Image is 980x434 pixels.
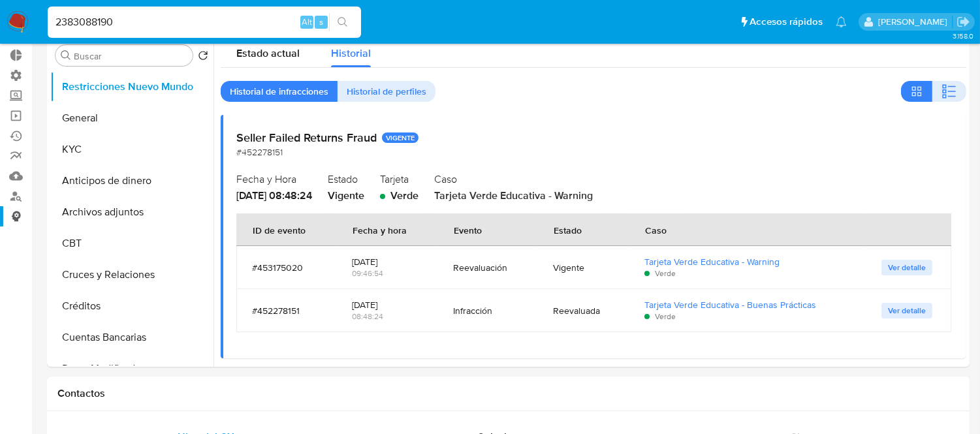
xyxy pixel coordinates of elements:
[329,13,356,31] button: search-icon
[61,50,71,61] button: Buscar
[302,16,312,28] span: Alt
[57,387,959,400] h1: Contactos
[50,290,213,322] button: Créditos
[48,14,361,31] input: Buscar usuario o caso...
[836,16,847,27] a: Notificaciones
[50,165,213,196] button: Anticipos de dinero
[50,259,213,290] button: Cruces y Relaciones
[50,71,213,102] button: Restricciones Nuevo Mundo
[198,50,208,65] button: Volver al orden por defecto
[74,50,187,62] input: Buscar
[956,15,970,29] a: Salir
[50,102,213,134] button: General
[953,31,973,41] span: 3.158.0
[878,16,952,28] p: zoe.breuer@mercadolibre.com
[50,353,213,384] button: Datos Modificados
[50,322,213,353] button: Cuentas Bancarias
[319,16,323,28] span: s
[50,228,213,259] button: CBT
[50,196,213,228] button: Archivos adjuntos
[50,134,213,165] button: KYC
[750,15,823,29] span: Accesos rápidos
